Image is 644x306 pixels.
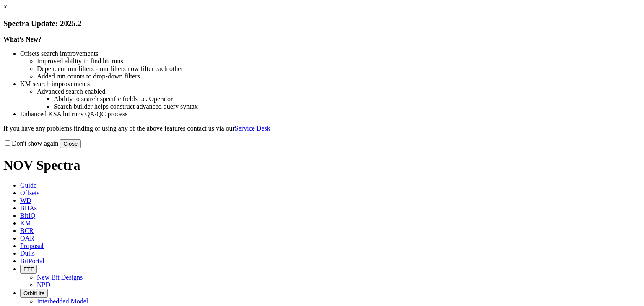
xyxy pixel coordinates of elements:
[20,80,641,88] li: KM search improvements
[60,139,81,148] button: Close
[20,197,31,204] span: WD
[20,182,36,189] span: Guide
[20,220,31,227] span: KM
[20,242,44,249] span: Proposal
[3,3,7,10] a: ×
[3,19,641,28] h3: Spectra Update: 2025.2
[23,290,44,296] span: OrbitLite
[37,73,641,80] li: Added run counts to drop-down filters
[235,125,270,132] a: Service Desk
[3,140,58,147] label: Don't show again
[37,298,88,305] a: Interbedded Model
[3,36,42,43] strong: What's New?
[23,266,34,272] span: FTT
[3,125,641,132] p: If you have any problems finding or using any of the above features contact us via our
[37,88,641,95] li: Advanced search enabled
[20,227,34,234] span: BCR
[37,58,641,65] li: Improved ability to find bit runs
[20,110,641,118] li: Enhanced KSA bit runs QA/QC process
[37,274,83,281] a: New Bit Designs
[20,212,35,219] span: BitIQ
[20,235,34,242] span: OAR
[37,65,641,73] li: Dependent run filters - run filters now filter each other
[3,157,641,173] h1: NOV Spectra
[20,189,39,196] span: Offsets
[20,50,641,58] li: Offsets search improvements
[5,140,10,146] input: Don't show again
[20,204,37,212] span: BHAs
[54,103,641,110] li: Search builder helps construct advanced query syntax
[54,95,641,103] li: Ability to search specific fields i.e. Operator
[37,281,50,288] a: NPD
[20,250,35,257] span: Dulls
[20,257,44,264] span: BitPortal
